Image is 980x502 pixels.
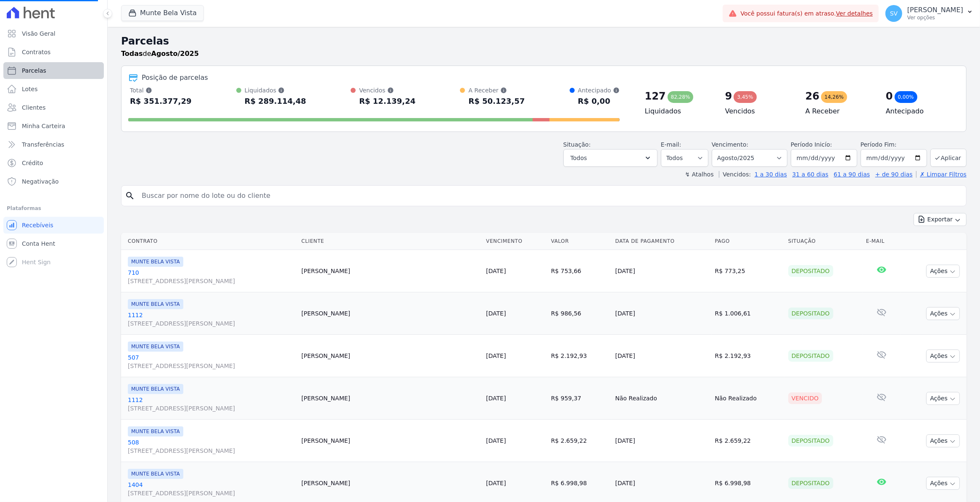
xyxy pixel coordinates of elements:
[121,49,199,59] p: de
[926,307,960,320] button: Ações
[725,106,792,116] h4: Vencidos
[298,335,483,377] td: [PERSON_NAME]
[137,187,963,204] input: Buscar por nome do lote ou do cliente
[22,48,50,56] span: Contratos
[612,233,711,250] th: Data de Pagamento
[788,265,833,277] div: Depositado
[916,171,967,178] a: ✗ Limpar Filtros
[914,213,967,226] button: Exportar
[468,86,525,95] div: A Receber
[578,95,620,108] div: R$ 0,00
[711,420,785,462] td: R$ 2.659,22
[359,95,415,108] div: R$ 12.139,24
[486,437,506,444] a: [DATE]
[128,404,295,413] span: [STREET_ADDRESS][PERSON_NAME]
[3,217,104,234] a: Recebíveis
[755,171,787,178] a: 1 a 30 dias
[861,140,927,149] label: Período Fim:
[3,155,104,171] a: Crédito
[740,9,873,18] span: Você possui fatura(s) em atraso.
[128,319,295,328] span: [STREET_ADDRESS][PERSON_NAME]
[3,136,104,153] a: Transferências
[725,89,732,103] div: 9
[711,377,785,420] td: Não Realizado
[890,11,898,16] span: SV
[128,489,295,497] span: [STREET_ADDRESS][PERSON_NAME]
[121,233,298,250] th: Contrato
[711,335,785,377] td: R$ 2.192,93
[791,141,832,148] label: Período Inicío:
[245,95,306,108] div: R$ 289.114,48
[548,420,612,462] td: R$ 2.659,22
[645,106,712,116] h4: Liquidados
[548,335,612,377] td: R$ 2.192,93
[788,435,833,447] div: Depositado
[128,469,183,479] span: MUNTE BELA VISTA
[930,149,967,167] button: Aplicar
[926,350,960,363] button: Ações
[22,239,55,248] span: Conta Hent
[22,159,43,167] span: Crédito
[926,265,960,278] button: Ações
[785,233,863,250] th: Situação
[3,25,104,42] a: Visão Geral
[128,396,295,413] a: 1112[STREET_ADDRESS][PERSON_NAME]
[3,44,104,60] a: Contratos
[128,257,183,267] span: MUNTE BELA VISTA
[834,171,870,178] a: 61 a 90 dias
[22,177,59,186] span: Negativação
[571,153,587,163] span: Todos
[548,250,612,292] td: R$ 753,66
[486,395,506,402] a: [DATE]
[298,377,483,420] td: [PERSON_NAME]
[836,10,873,17] a: Ver detalhes
[788,350,833,362] div: Depositado
[486,268,506,274] a: [DATE]
[128,268,295,285] a: 710[STREET_ADDRESS][PERSON_NAME]
[298,233,483,250] th: Cliente
[548,377,612,420] td: R$ 959,37
[3,118,104,134] a: Minha Carteira
[128,277,295,285] span: [STREET_ADDRESS][PERSON_NAME]
[907,6,963,14] p: [PERSON_NAME]
[612,335,711,377] td: [DATE]
[792,171,828,178] a: 31 a 60 dias
[926,477,960,490] button: Ações
[548,233,612,250] th: Valor
[3,235,104,252] a: Conta Hent
[128,481,295,497] a: 1404[STREET_ADDRESS][PERSON_NAME]
[879,2,980,25] button: SV [PERSON_NAME] Ver opções
[298,420,483,462] td: [PERSON_NAME]
[128,447,295,455] span: [STREET_ADDRESS][PERSON_NAME]
[578,86,620,95] div: Antecipado
[486,352,506,359] a: [DATE]
[734,91,756,103] div: 3,45%
[612,250,711,292] td: [DATE]
[711,233,785,250] th: Pago
[886,89,893,103] div: 0
[3,62,104,79] a: Parcelas
[563,141,591,148] label: Situação:
[806,89,819,103] div: 26
[128,438,295,455] a: 508[STREET_ADDRESS][PERSON_NAME]
[298,292,483,335] td: [PERSON_NAME]
[128,342,183,352] span: MUNTE BELA VISTA
[3,81,104,97] a: Lotes
[130,95,192,108] div: R$ 351.377,29
[151,50,199,58] strong: Agosto/2025
[711,250,785,292] td: R$ 773,25
[22,66,46,75] span: Parcelas
[22,85,38,93] span: Lotes
[685,171,713,178] label: ↯ Atalhos
[719,171,751,178] label: Vencidos:
[3,99,104,116] a: Clientes
[788,308,833,319] div: Depositado
[128,299,183,309] span: MUNTE BELA VISTA
[7,203,100,213] div: Plataformas
[128,353,295,370] a: 507[STREET_ADDRESS][PERSON_NAME]
[612,420,711,462] td: [DATE]
[886,106,953,116] h4: Antecipado
[125,191,135,201] i: search
[3,173,104,190] a: Negativação
[821,91,847,103] div: 14,26%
